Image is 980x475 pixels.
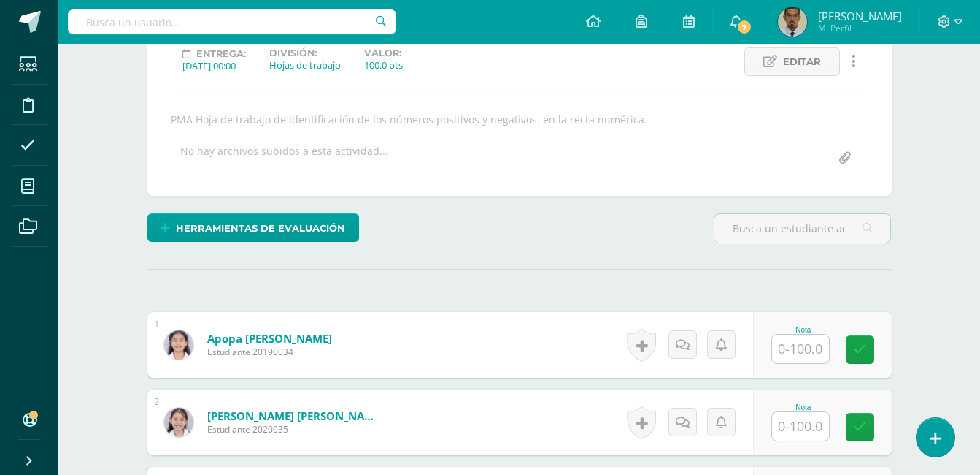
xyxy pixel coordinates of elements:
[818,9,902,23] span: [PERSON_NAME]
[68,9,396,34] input: Busca un usuario...
[207,331,332,346] a: Apopa [PERSON_NAME]
[164,330,193,360] img: 940a2c643bdfb91d3a67f7ea4f9a06ca.png
[165,113,874,126] div: PMA Hoja de trabajo de identificación de los números positivos y negativos. en la recta numérica.
[818,22,902,34] span: Mi Perfil
[771,403,836,411] div: Nota
[176,215,345,242] span: Herramientas de evaluación
[269,58,341,72] div: Hojas de trabajo
[771,326,836,334] div: Nota
[196,48,246,59] span: Entrega:
[772,412,829,441] input: 0-100.0
[147,213,359,242] a: Herramientas de evaluación
[778,7,807,37] img: 7928e51c5877b3bca6101dd3372c758c.png
[736,19,752,35] span: 7
[207,346,332,358] span: Estudiante 20190034
[269,47,341,58] label: División:
[207,423,382,436] span: Estudiante 2020035
[772,335,829,363] input: 0-100.0
[714,214,890,243] input: Busca un estudiante aquí...
[180,144,388,172] div: No hay archivos subidos a esta actividad...
[207,408,382,423] a: [PERSON_NAME] [PERSON_NAME]
[182,59,246,72] div: [DATE] 00:00
[364,47,403,58] label: Valor:
[164,408,193,437] img: 76a377484e347bce58884439bd01ce01.png
[364,58,403,72] div: 100.0 pts
[783,48,821,75] span: Editar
